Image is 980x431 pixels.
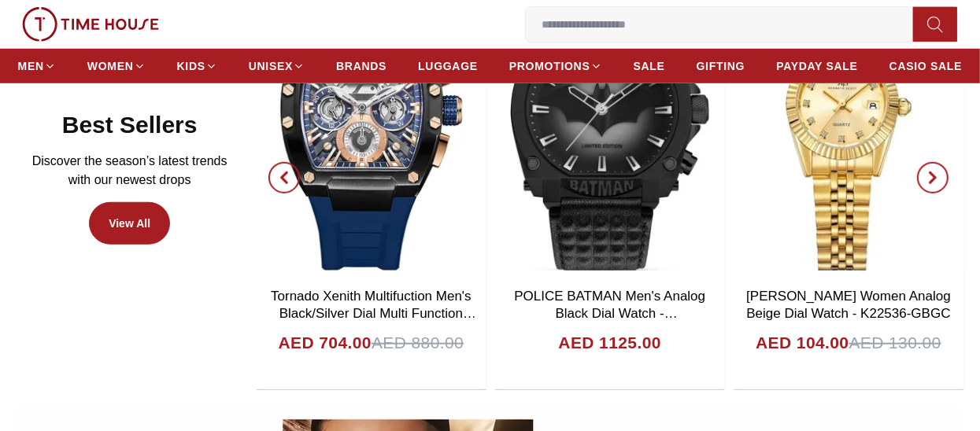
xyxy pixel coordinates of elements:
a: GIFTING [697,52,745,80]
span: UNISEX [249,58,293,74]
h4: AED 704.00 [279,330,372,355]
a: PROMOTIONS [509,52,602,80]
h2: Best Sellers [62,111,198,139]
span: GIFTING [697,58,745,74]
span: PROMOTIONS [509,58,590,74]
span: KIDS [177,58,205,74]
span: AED 880.00 [372,330,464,355]
h4: AED 104.00 [756,330,849,355]
p: Discover the season’s latest trends with our newest drops [28,152,231,190]
span: PAYDAY SALE [776,58,857,74]
span: CASIO SALE [889,58,963,74]
a: Tornado Xenith Multifuction Men's Black/Silver Dial Multi Function Watch - T23105-SSBB [271,289,476,338]
a: UNISEX [249,52,305,80]
span: AED 130.00 [849,330,941,355]
span: WOMEN [87,58,134,74]
a: KIDS [177,52,217,80]
a: View All [89,202,170,245]
h4: AED 1125.00 [558,330,660,355]
a: [PERSON_NAME] Women Analog Beige Dial Watch - K22536-GBGC [746,289,951,321]
span: LUGGAGE [418,58,478,74]
span: BRANDS [336,58,386,74]
a: CASIO SALE [889,52,963,80]
span: SALE [634,58,665,74]
a: PAYDAY SALE [776,52,857,80]
a: POLICE BATMAN Men's Analog Black Dial Watch - PEWGD0022601 [514,289,705,338]
img: ... [22,7,159,42]
span: MEN [18,58,44,74]
a: BRANDS [336,52,386,80]
a: MEN [18,52,56,80]
a: WOMEN [87,52,146,80]
a: LUGGAGE [418,52,478,80]
a: SALE [634,52,665,80]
